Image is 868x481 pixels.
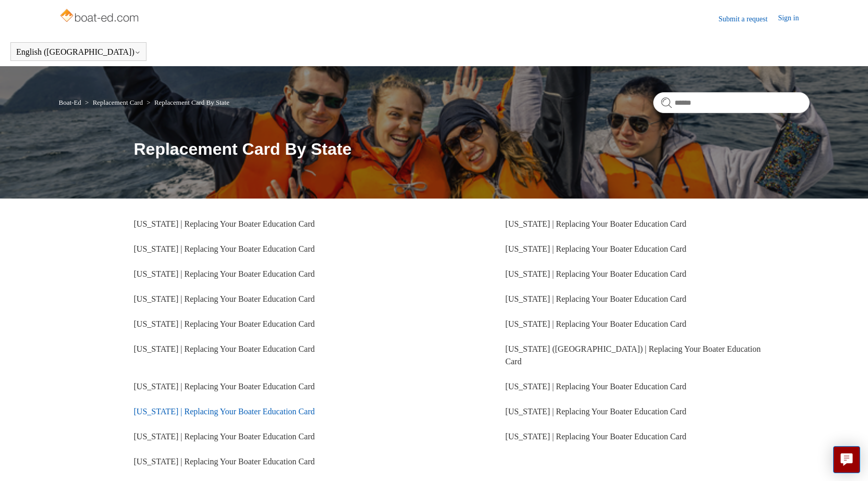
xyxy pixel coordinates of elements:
[505,244,686,253] a: [US_STATE] | Replacing Your Boater Education Card
[16,47,141,57] button: English ([GEOGRAPHIC_DATA])
[778,13,809,25] a: Sign in
[134,319,315,328] a: [US_STATE] | Replacing Your Boater Education Card
[505,382,686,391] a: [US_STATE] | Replacing Your Boater Education Card
[59,98,83,106] li: Boat-Ed
[134,432,315,441] a: [US_STATE] | Replacing Your Boater Education Card
[653,92,810,113] input: Search
[505,269,686,278] a: [US_STATE] | Replacing Your Boater Education Card
[505,319,686,328] a: [US_STATE] | Replacing Your Boater Education Card
[134,457,315,466] a: [US_STATE] | Replacing Your Boater Education Card
[134,294,315,303] a: [US_STATE] | Replacing Your Boater Education Card
[505,407,686,416] a: [US_STATE] | Replacing Your Boater Education Card
[833,446,860,473] button: Live chat
[83,98,144,106] li: Replacement Card
[93,98,143,106] a: Replacement Card
[134,407,315,416] a: [US_STATE] | Replacing Your Boater Education Card
[134,344,315,353] a: [US_STATE] | Replacing Your Boater Education Card
[505,294,686,303] a: [US_STATE] | Replacing Your Boater Education Card
[134,219,315,228] a: [US_STATE] | Replacing Your Boater Education Card
[144,98,229,106] li: Replacement Card By State
[59,98,81,106] a: Boat-Ed
[134,244,315,253] a: [US_STATE] | Replacing Your Boater Education Card
[505,219,686,228] a: [US_STATE] | Replacing Your Boater Education Card
[718,14,778,24] a: Submit a request
[505,344,761,366] a: [US_STATE] ([GEOGRAPHIC_DATA]) | Replacing Your Boater Education Card
[134,137,810,162] h1: Replacement Card By State
[134,382,315,391] a: [US_STATE] | Replacing Your Boater Education Card
[134,269,315,278] a: [US_STATE] | Replacing Your Boater Education Card
[154,98,229,106] a: Replacement Card By State
[59,6,142,27] img: Boat-Ed Help Center home page
[505,432,686,441] a: [US_STATE] | Replacing Your Boater Education Card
